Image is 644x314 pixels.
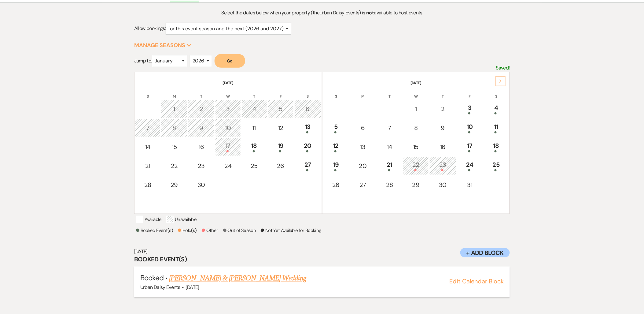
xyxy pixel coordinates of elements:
div: 26 [271,161,291,170]
p: Hold(s) [178,227,197,234]
a: [PERSON_NAME] & [PERSON_NAME] Wedding [169,273,306,284]
div: 27 [298,160,318,171]
div: 6 [298,104,318,114]
div: 19 [271,141,291,152]
div: 1 [406,104,425,114]
div: 4 [245,104,264,114]
th: T [377,86,402,99]
p: Booked Event(s) [136,227,173,234]
div: 20 [298,141,318,152]
div: 22 [406,160,425,171]
span: [DATE] [186,284,199,290]
div: 30 [433,180,453,189]
strong: not [366,9,374,16]
div: 19 [326,160,346,171]
div: 29 [164,180,184,189]
th: [DATE] [135,73,321,86]
div: 2 [191,104,211,114]
th: T [188,86,215,99]
div: 3 [219,104,237,114]
div: 24 [460,160,480,171]
p: Available [136,216,161,223]
th: M [350,86,376,99]
th: W [215,86,241,99]
th: S [135,86,161,99]
h6: [DATE] [134,248,510,255]
div: 5 [271,104,291,114]
div: 17 [460,141,480,152]
div: 13 [353,142,373,151]
div: 30 [191,180,211,189]
div: 25 [245,161,264,170]
div: 3 [460,103,480,114]
div: 12 [326,141,346,152]
div: 15 [164,142,184,151]
div: 6 [353,123,373,133]
div: 14 [138,142,157,151]
button: Manage Seasons [134,43,192,48]
div: 31 [460,180,480,189]
div: 18 [487,141,506,152]
p: Unavailable [166,216,197,223]
div: 2 [433,104,453,114]
div: 24 [219,161,237,170]
th: M [161,86,187,99]
div: 8 [164,123,184,133]
th: F [268,86,294,99]
th: S [294,86,321,99]
span: Allow bookings: [134,25,166,32]
span: Urban Daisy Events [140,284,180,290]
div: 29 [406,180,425,189]
p: Not Yet Available for Booking [261,227,321,234]
div: 28 [380,180,399,189]
div: 1 [164,104,184,114]
th: W [403,86,429,99]
div: 26 [326,180,346,189]
th: F [457,86,483,99]
p: Other [202,227,218,234]
div: 27 [353,180,373,189]
div: 18 [245,141,264,152]
th: S [484,86,509,99]
div: 25 [487,160,506,171]
div: 9 [191,123,211,133]
div: 13 [298,122,318,133]
div: 22 [164,161,184,170]
p: Saved! [496,64,510,72]
div: 21 [138,161,157,170]
div: 11 [245,123,264,133]
div: 14 [380,142,399,151]
p: Out of Season [223,227,256,234]
th: [DATE] [323,73,509,86]
div: 17 [219,141,237,152]
div: 15 [406,142,425,151]
button: Edit Calendar Block [449,278,504,284]
div: 4 [487,103,506,114]
div: 23 [191,161,211,170]
div: 5 [326,122,346,133]
div: 20 [353,161,373,170]
th: S [323,86,349,99]
div: 23 [433,160,453,171]
h3: Booked Event(s) [134,255,510,264]
th: T [241,86,267,99]
div: 9 [433,123,453,133]
div: 10 [219,123,237,133]
div: 7 [380,123,399,133]
div: 8 [406,123,425,133]
span: Booked [140,273,164,282]
span: Jump to: [134,58,152,64]
button: + Add Block [460,248,510,257]
div: 7 [138,123,157,133]
div: 21 [380,160,399,171]
button: Go [215,54,245,68]
div: 10 [460,122,480,133]
div: 11 [487,122,506,133]
p: Select the dates below when your property (the Urban Daisy Events ) is available to host events [181,9,463,17]
th: T [429,86,456,99]
div: 28 [138,180,157,189]
div: 12 [271,123,291,133]
div: 16 [433,142,453,151]
div: 16 [191,142,211,151]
